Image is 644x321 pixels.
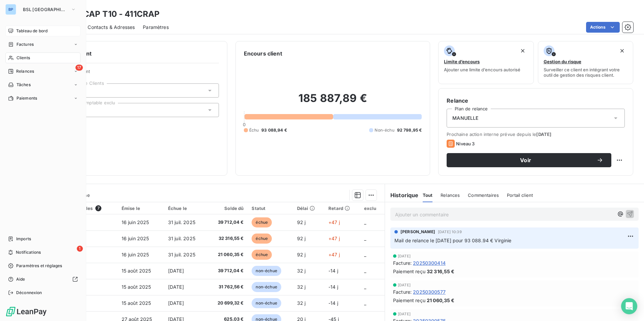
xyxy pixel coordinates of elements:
span: Paiement reçu [393,268,425,275]
span: Propriétés Client [54,69,219,78]
span: 32 j [297,300,306,306]
div: Retard [328,206,356,211]
span: 16 juin 2025 [122,252,149,257]
span: 21 060,35 € [427,297,455,304]
div: BP [5,4,16,15]
button: Actions [586,22,620,33]
span: +47 j [328,236,340,241]
span: 15 août 2025 [122,300,151,306]
span: non-échue [252,298,281,308]
div: Émise le [122,206,160,211]
span: [DATE] [398,254,411,258]
span: Aide [16,276,25,282]
span: Mail de relance le [DATE] pour 93 088.94 € Virginie [394,238,512,243]
div: Échue le [168,206,202,211]
span: Facture : [393,259,412,266]
button: Voir [447,153,611,167]
span: [DATE] [168,300,184,306]
span: _ [364,236,366,241]
span: 0 [243,122,246,127]
span: [DATE] [168,284,184,290]
span: Paramètres et réglages [16,263,62,269]
span: échue [252,234,272,244]
span: 16 juin 2025 [122,219,149,225]
span: Facture : [393,288,412,295]
span: Prochaine action interne prévue depuis le [447,132,625,137]
span: 15 août 2025 [122,268,151,274]
span: 16 juin 2025 [122,236,149,241]
span: -14 j [328,300,338,306]
a: Aide [5,274,80,285]
span: Non-échu [375,127,394,133]
h6: Relance [447,97,625,105]
span: _ [364,219,366,225]
span: 92 j [297,219,306,225]
span: 17 [75,65,83,71]
span: [DATE] [536,132,551,137]
span: Imports [16,236,31,242]
span: échue [252,250,272,260]
h6: Historique [385,191,419,199]
div: Délai [297,206,321,211]
span: _ [364,252,366,257]
span: 31 762,56 € [211,284,244,290]
span: Gestion du risque [544,59,581,64]
span: 32 j [297,284,306,290]
span: Voir [455,157,597,163]
span: Tâches [17,82,31,88]
span: 92 j [297,236,306,241]
span: Tout [423,192,433,198]
span: Clients [17,55,30,61]
span: 39 712,04 € [211,267,244,274]
span: Paiement reçu [393,297,425,304]
span: Niveau 3 [456,141,475,146]
span: _ [364,300,366,306]
div: Statut [252,206,289,211]
h3: RATP CAP T10 - 411CRAP [59,8,160,20]
button: Limite d’encoursAjouter une limite d’encours autorisé [438,41,534,84]
span: 31 juil. 2025 [168,236,195,241]
span: Déconnexion [16,290,42,296]
span: non-échue [252,266,281,276]
span: _ [364,284,366,290]
span: Limite d’encours [444,59,480,64]
span: Commentaires [468,192,499,198]
span: [PERSON_NAME] [400,229,435,235]
span: 93 088,94 € [261,127,287,133]
span: Factures [17,41,34,47]
div: exclu [364,206,381,211]
span: 92 j [297,252,306,257]
span: 92 798,95 € [397,127,422,133]
span: Relances [16,68,34,74]
span: 15 août 2025 [122,284,151,290]
span: Paiements [17,95,37,101]
span: 20250300577 [413,288,446,295]
span: 7 [95,205,101,211]
span: échue [252,217,272,227]
span: 21 060,35 € [211,251,244,258]
h6: Encours client [244,49,282,58]
span: Relances [441,192,460,198]
div: Open Intercom Messenger [621,298,637,314]
span: -14 j [328,284,338,290]
span: -14 j [328,268,338,274]
span: +47 j [328,252,340,257]
span: 39 712,04 € [211,219,244,226]
span: [DATE] [398,283,411,287]
span: Portail client [507,192,533,198]
button: Gestion du risqueSurveiller ce client en intégrant votre outil de gestion des risques client. [538,41,633,84]
div: Solde dû [211,206,244,211]
span: 31 juil. 2025 [168,252,195,257]
span: 32 316,55 € [211,235,244,242]
span: 32 316,55 € [427,268,455,275]
span: Ajouter une limite d’encours autorisé [444,67,520,72]
span: 20 699,32 € [211,300,244,307]
span: Surveiller ce client en intégrant votre outil de gestion des risques client. [544,67,627,78]
span: BSL [GEOGRAPHIC_DATA] [23,7,68,12]
span: [DATE] [168,268,184,274]
span: 1 [77,246,83,252]
span: 31 juil. 2025 [168,219,195,225]
span: _ [364,268,366,274]
span: [DATE] 10:39 [438,230,462,234]
span: Contacts & Adresses [88,24,135,31]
